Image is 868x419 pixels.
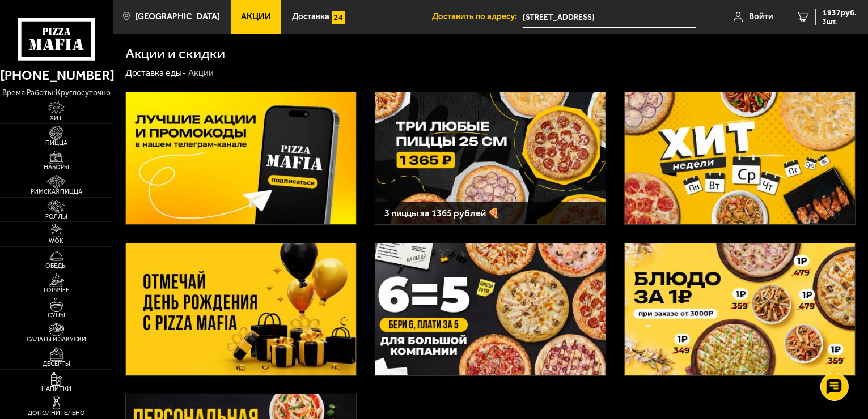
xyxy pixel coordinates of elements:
[523,7,696,28] input: Ваш адрес доставки
[292,12,329,21] span: Доставка
[125,46,226,61] h1: Акции и скидки
[384,208,596,218] h3: 3 пиццы за 1365 рублей 🍕
[125,67,187,78] a: Доставка еды-
[332,11,345,24] img: 15daf4d41897b9f0e9f617042186c801.svg
[823,9,857,17] span: 1937 руб.
[432,12,523,21] span: Доставить по адресу:
[241,12,271,21] span: Акции
[823,18,857,25] span: 3 шт.
[135,12,220,21] span: [GEOGRAPHIC_DATA]
[375,92,606,225] a: 3 пиццы за 1365 рублей 🍕
[749,12,773,21] span: Войти
[188,67,214,79] div: Акции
